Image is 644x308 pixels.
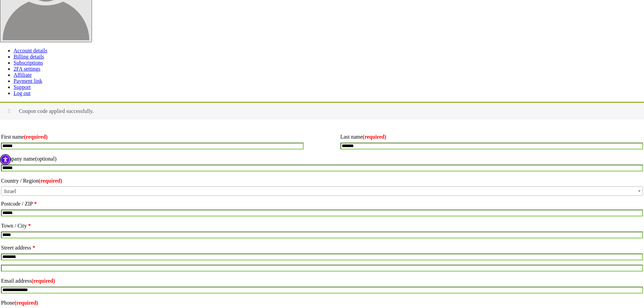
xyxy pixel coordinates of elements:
[39,178,62,184] abbr: required
[34,201,37,207] abbr: required
[14,72,32,78] a: Affiliate
[340,132,643,142] label: Last name
[1,276,643,286] label: Email address
[15,300,38,306] abbr: required
[14,78,42,84] a: Payment link
[14,90,30,96] a: Log out
[14,66,40,72] a: 2FA settings
[363,134,386,140] abbr: required
[14,60,43,66] a: Subscriptions
[28,223,31,229] abbr: required
[32,245,35,251] abbr: required
[1,132,304,142] label: First name
[1,186,643,196] span: Country / Region
[1,242,643,253] label: Street address
[14,84,31,90] a: Support
[24,134,48,140] abbr: required
[35,156,56,162] span: (optional)
[14,54,44,60] a: Billing details
[1,175,643,186] label: Country / Region
[1,198,643,209] label: Postcode / ZIP
[1,220,643,231] label: Town / City
[1,187,643,196] span: Israel
[1,153,643,164] label: Company name
[14,48,47,53] a: Account details
[31,278,55,284] abbr: required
